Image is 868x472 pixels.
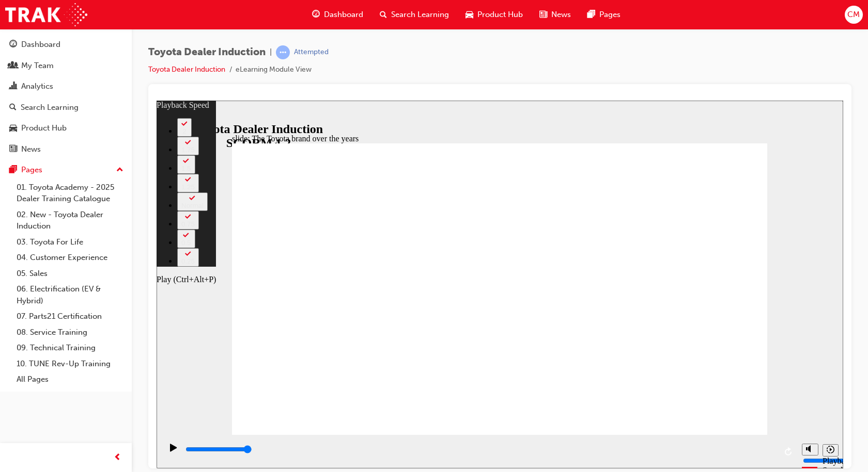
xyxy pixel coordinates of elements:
[21,60,54,72] div: My Team
[587,8,595,21] span: pages-icon
[599,9,621,21] span: Pages
[640,334,681,368] div: misc controls
[380,8,387,21] span: search-icon
[4,77,128,96] a: Analytics
[25,27,31,35] div: 2
[21,143,41,155] div: News
[666,356,681,375] div: Playback Speed
[12,180,128,207] a: 01. Toyota Academy - 2025 Dealer Training Catalogue
[12,207,128,234] a: 02. New - Toyota Dealer Induction
[9,166,17,175] span: pages-icon
[148,46,266,58] span: Toyota Dealer Induction
[12,281,128,308] a: 06. Electrification (EV & Hybrid)
[477,9,523,21] span: Product Hub
[391,9,449,21] span: Search Learning
[4,33,128,160] button: DashboardMy TeamAnalyticsSearch LearningProduct HubNews
[4,98,128,117] a: Search Learning
[12,356,128,372] a: 10. TUNE Rev-Up Training
[531,4,579,25] a: news-iconNews
[539,8,547,21] span: news-icon
[4,119,128,138] a: Product Hub
[4,160,128,180] button: Pages
[466,8,473,21] span: car-icon
[9,61,17,71] span: people-icon
[12,308,128,324] a: 07. Parts21 Certification
[294,47,329,57] div: Attempted
[21,102,79,113] div: Search Learning
[12,324,128,340] a: 08. Service Training
[371,4,457,25] a: search-iconSearch Learning
[276,45,290,59] span: learningRecordVerb_ATTEMPT-icon
[4,35,128,54] a: Dashboard
[9,103,17,112] span: search-icon
[21,18,35,36] button: 2
[21,164,42,176] div: Pages
[4,56,128,75] a: My Team
[625,344,640,359] button: Replay (Ctrl+Alt+R)
[646,356,713,364] input: volume
[645,343,662,355] button: Mute (Ctrl+Alt+M)
[12,371,128,387] a: All Pages
[236,64,312,76] li: eLearning Module View
[9,145,17,154] span: news-icon
[324,9,363,21] span: Dashboard
[9,124,17,133] span: car-icon
[116,164,123,177] span: up-icon
[12,340,128,356] a: 09. Technical Training
[21,80,53,92] div: Analytics
[847,9,860,21] span: CM
[457,4,531,25] a: car-iconProduct Hub
[5,334,640,368] div: playback controls
[270,46,272,58] span: |
[4,140,128,159] a: News
[579,4,629,25] a: pages-iconPages
[845,6,863,24] button: CM
[304,4,371,25] a: guage-iconDashboard
[312,8,320,21] span: guage-icon
[9,82,17,91] span: chart-icon
[12,234,128,250] a: 03. Toyota For Life
[114,451,121,464] span: prev-icon
[21,122,67,134] div: Product Hub
[29,345,96,353] input: slide progress
[551,9,571,21] span: News
[5,343,23,360] button: Play (Ctrl+Alt+P)
[21,39,60,51] div: Dashboard
[5,3,87,26] img: Trak
[666,344,682,356] button: Playback speed
[9,40,17,50] span: guage-icon
[148,65,225,74] a: Toyota Dealer Induction
[12,266,128,282] a: 05. Sales
[12,250,128,266] a: 04. Customer Experience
